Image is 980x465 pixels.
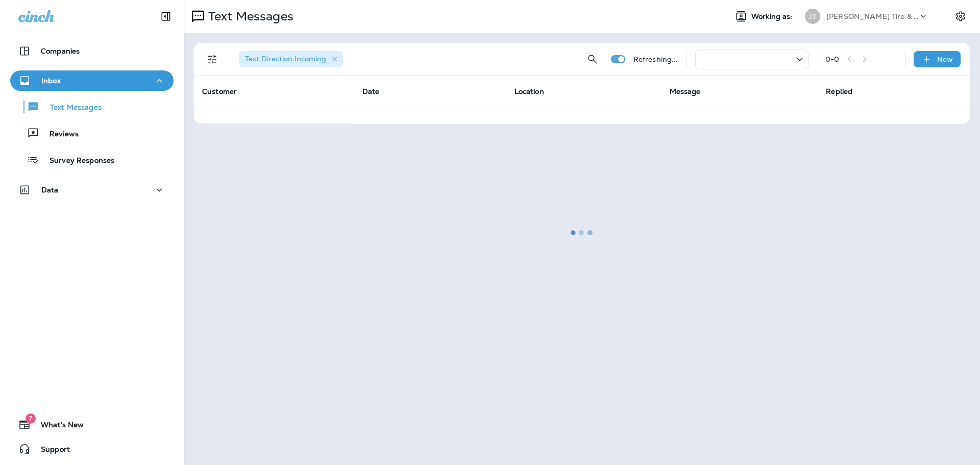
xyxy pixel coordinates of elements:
[10,123,174,144] button: Reviews
[10,70,174,91] button: Inbox
[10,41,174,61] button: Companies
[39,130,79,139] p: Reviews
[41,186,59,194] p: Data
[41,77,61,85] p: Inbox
[40,103,102,113] p: Text Messages
[10,96,174,117] button: Text Messages
[10,439,174,459] button: Support
[937,55,953,63] p: New
[152,6,180,27] button: Collapse Sidebar
[31,445,70,457] span: Support
[10,180,174,200] button: Data
[26,413,36,424] span: 7
[41,47,80,55] p: Companies
[10,414,174,435] button: 7What's New
[39,156,114,166] p: Survey Responses
[31,421,84,433] span: What's New
[10,149,174,170] button: Survey Responses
